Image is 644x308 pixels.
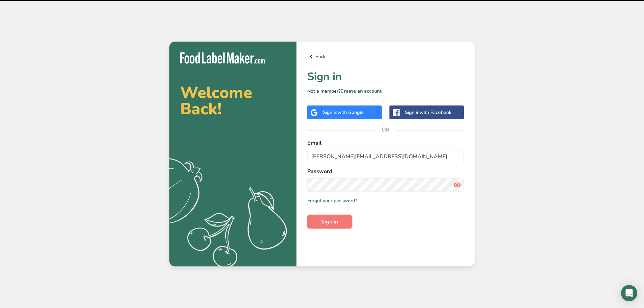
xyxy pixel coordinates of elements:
div: Open Intercom Messenger [621,285,637,301]
div: Sign in [323,109,364,116]
button: Sign in [307,215,352,229]
h2: Welcome Back! [180,85,286,117]
img: Food Label Maker [180,52,265,64]
label: Email [307,139,464,147]
span: with Facebook [420,109,451,116]
a: Back [307,52,464,61]
span: OR [376,120,396,140]
p: Not a member? [307,88,464,95]
input: Enter Your Email [307,150,464,163]
span: with Google [337,109,364,116]
label: Password [307,167,464,175]
span: Sign in [321,218,338,226]
h1: Sign in [307,69,464,85]
a: Create an account [340,88,382,94]
a: Forgot your password? [307,197,357,204]
div: Sign in [405,109,451,116]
